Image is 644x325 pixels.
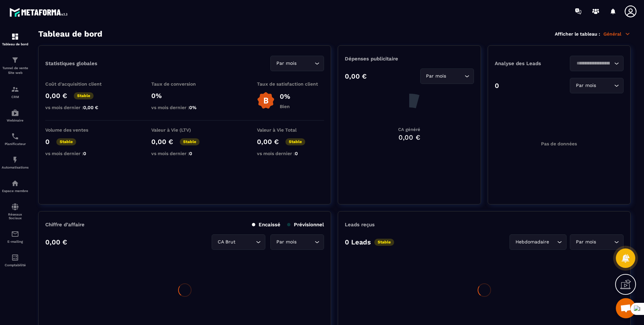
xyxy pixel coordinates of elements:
a: emailemailE-mailing [2,225,29,248]
h3: Tableau de bord [38,29,102,39]
p: Stable [74,92,94,99]
p: Volume des ventes [45,127,112,133]
div: Search for option [420,68,474,84]
input: Search for option [448,73,463,80]
input: Search for option [574,60,612,67]
div: Search for option [570,234,624,250]
input: Search for option [298,238,313,246]
span: Par mois [574,82,597,89]
p: 0,00 € [151,138,173,146]
img: scheduler [11,132,19,140]
p: 0,00 € [45,92,67,100]
p: 0 [495,82,499,90]
p: Tableau de bord [2,42,29,46]
p: Encaissé [252,222,280,228]
span: Par mois [574,238,597,246]
input: Search for option [237,238,254,246]
p: vs mois dernier : [257,151,324,156]
p: 0,00 € [45,238,67,246]
input: Search for option [597,82,612,89]
img: accountant [11,253,19,262]
p: 0,00 € [257,138,279,146]
p: Stable [374,239,394,246]
p: 0,00 € [345,72,367,80]
p: Coût d'acquisition client [45,81,112,87]
input: Search for option [298,60,313,67]
p: Dépenses publicitaire [345,56,474,62]
a: automationsautomationsAutomatisations [2,151,29,174]
img: automations [11,179,19,187]
p: Pas de données [541,141,577,146]
img: formation [11,56,19,64]
div: Search for option [270,56,324,71]
div: Search for option [270,234,324,250]
a: accountantaccountantComptabilité [2,248,29,272]
p: Webinaire [2,119,29,122]
p: Chiffre d’affaire [45,222,85,228]
p: vs mois dernier : [45,105,112,110]
img: b-badge-o.b3b20ee6.svg [257,92,275,109]
a: automationsautomationsWebinaire [2,104,29,127]
span: Par mois [275,238,298,246]
a: automationsautomationsEspace membre [2,174,29,198]
p: 0% [151,92,218,100]
p: Planificateur [2,142,29,146]
img: formation [11,33,19,41]
a: formationformationCRM [2,80,29,104]
p: Leads reçus [345,222,375,228]
span: 0 [295,151,298,156]
span: CA Brut [216,238,237,246]
p: Taux de conversion [151,81,218,87]
img: logo [9,6,70,18]
a: formationformationTableau de bord [2,28,29,51]
p: Stable [56,138,76,145]
p: Taux de satisfaction client [257,81,324,87]
p: Tunnel de vente Site web [2,66,29,75]
img: formation [11,85,19,93]
span: Par mois [275,60,298,67]
div: Search for option [570,78,624,93]
p: Analyse des Leads [495,60,559,66]
p: CRM [2,95,29,99]
a: social-networksocial-networkRéseaux Sociaux [2,198,29,225]
p: vs mois dernier : [151,151,218,156]
span: 0,00 € [83,105,98,110]
span: Hebdomadaire [514,238,550,246]
p: vs mois dernier : [45,151,112,156]
p: Stable [285,138,305,145]
div: Mở cuộc trò chuyện [616,298,636,318]
p: Prévisionnel [287,222,324,228]
img: automations [11,109,19,117]
p: Automatisations [2,166,29,169]
p: Réseaux Sociaux [2,213,29,220]
p: 0 Leads [345,238,371,246]
p: E-mailing [2,240,29,243]
input: Search for option [597,238,612,246]
p: 0% [280,92,290,100]
div: Search for option [212,234,265,250]
p: Valeur à Vie (LTV) [151,127,218,133]
img: email [11,230,19,238]
input: Search for option [550,238,555,246]
img: social-network [11,203,19,211]
div: Search for option [509,234,567,250]
span: 0 [83,151,86,156]
p: vs mois dernier : [151,105,218,110]
span: 0 [189,151,192,156]
p: Valeur à Vie Total [257,127,324,133]
span: 0% [189,105,197,110]
p: Espace membre [2,189,29,193]
p: Afficher le tableau : [555,31,600,37]
p: Statistiques globales [45,60,97,66]
p: Bien [280,104,290,109]
p: Comptabilité [2,263,29,267]
a: formationformationTunnel de vente Site web [2,51,29,80]
span: Par mois [425,73,448,80]
p: Général [603,31,631,37]
p: Stable [180,138,200,145]
a: schedulerschedulerPlanificateur [2,127,29,151]
img: automations [11,156,19,164]
p: 0 [45,138,50,146]
div: Search for option [570,56,624,71]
